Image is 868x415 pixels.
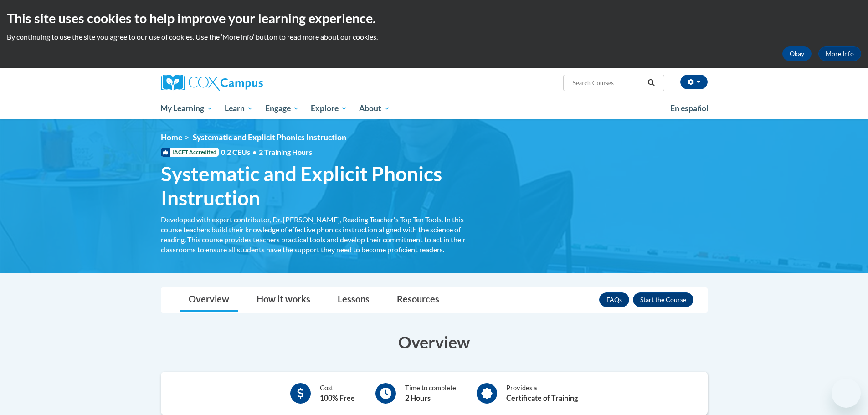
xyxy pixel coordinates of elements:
span: 0.2 CEUs [221,147,312,157]
span: Systematic and Explicit Phonics Instruction [161,162,475,210]
div: Developed with expert contributor, Dr. [PERSON_NAME], Reading Teacher's Top Ten Tools. In this co... [161,215,475,255]
span: My Learning [160,103,213,114]
a: My Learning [155,98,219,119]
div: Main menu [147,98,721,119]
input: Search Courses [571,77,644,88]
div: Time to complete [405,383,456,404]
button: Account Settings [680,75,708,89]
a: Explore [305,98,353,119]
a: Resources [388,288,448,312]
span: IACET Accredited [161,148,219,157]
a: Overview [180,288,238,312]
a: More Info [818,46,861,61]
a: Home [161,133,182,142]
h3: Overview [161,331,708,354]
span: En español [670,103,709,113]
div: Cost [320,383,355,404]
div: Provides a [506,383,578,404]
p: By continuing to use the site you agree to our use of cookies. Use the ‘More info’ button to read... [7,32,861,42]
a: FAQs [599,292,629,307]
a: Engage [259,98,305,119]
b: Certificate of Training [506,394,578,402]
a: Cox Campus [161,75,334,91]
span: Systematic and Explicit Phonics Instruction [193,133,346,142]
a: En español [664,99,714,118]
span: Engage [265,103,299,114]
a: Lessons [329,288,379,312]
span: About [359,103,390,114]
iframe: Button to launch messaging window [832,379,861,408]
span: Explore [311,103,347,114]
h2: This site uses cookies to help improve your learning experience. [7,9,861,27]
button: Okay [782,46,812,61]
button: Search [644,77,658,88]
a: About [353,98,396,119]
span: • [252,148,257,156]
span: 2 Training Hours [259,148,312,156]
span: Learn [225,103,253,114]
img: Cox Campus [161,75,263,91]
button: Enroll [633,292,693,307]
b: 2 Hours [405,394,431,402]
a: How it works [247,288,319,312]
a: Learn [219,98,259,119]
b: 100% Free [320,394,355,402]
